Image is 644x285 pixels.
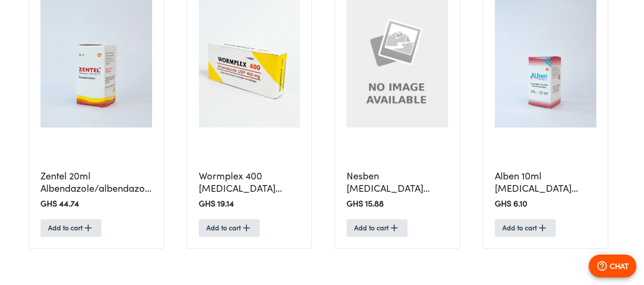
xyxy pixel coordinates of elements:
h5: Zentel 20ml Albendazole/albendazole 100/5ml Suspension X1 [41,170,152,195]
h5: Wormplex 400 [MEDICAL_DATA] 400mg Tablet X1 [199,170,300,195]
span: Add to cart [354,222,400,234]
p: CHAT [610,260,629,272]
button: Add to cart [41,219,102,237]
h2: GHS 19.14 [199,198,300,209]
button: CHAT [589,255,636,277]
span: Add to cart [502,222,548,234]
button: Add to cart [199,219,260,237]
button: Add to cart [495,219,556,237]
button: Add to cart [347,219,408,237]
h2: GHS 44.74 [41,198,152,209]
h2: GHS 15.88 [347,198,448,209]
h5: Nesben [MEDICAL_DATA] 200mg Tablet X2 [347,170,448,195]
h5: Alben 10ml [MEDICAL_DATA] 200mg Suspension X1 [495,170,596,195]
h2: GHS 6.10 [495,198,596,209]
span: Add to cart [206,222,252,234]
span: Add to cart [48,222,94,234]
